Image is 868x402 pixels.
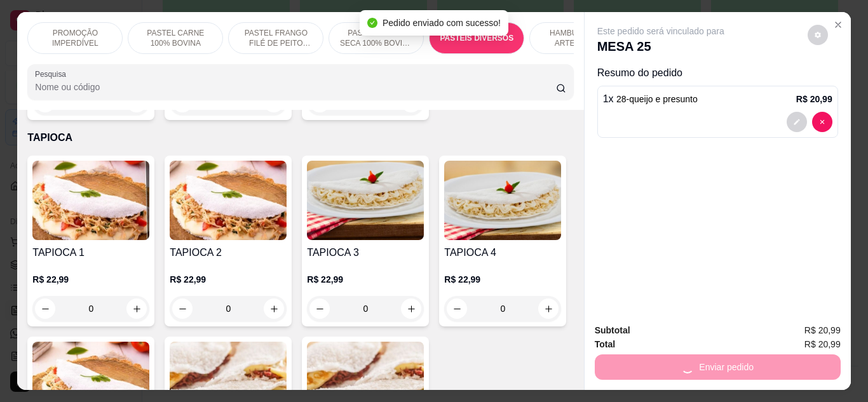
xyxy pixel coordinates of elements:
h4: TAPIOCA 2 [170,245,287,260]
button: decrease-product-quantity [812,112,832,132]
p: TAPIOCA [27,130,573,145]
span: R$ 20,99 [804,323,841,337]
button: Close [828,15,848,35]
p: R$ 22,99 [444,273,561,286]
p: PASTEL CARNE SECA 100% BOVINA DESFIADA [339,28,413,48]
img: product-image [32,161,149,240]
span: check-circle [367,18,377,28]
p: Resumo do pedido [597,65,838,81]
p: PASTÉIS DIVERSOS [440,33,513,43]
strong: Total [595,339,615,349]
label: Pesquisa [35,69,71,79]
h4: TAPIOCA 4 [444,245,561,260]
img: product-image [444,161,561,240]
p: R$ 22,99 [32,273,149,286]
h4: TAPIOCA 3 [307,245,424,260]
p: PROMOÇÃO IMPERDÍVEL [38,28,112,48]
h4: TAPIOCA 1 [32,245,149,260]
span: Pedido enviado com sucesso! [383,18,501,28]
p: PASTEL CARNE 100% BOVINA [139,28,212,48]
p: R$ 22,99 [170,273,287,286]
button: decrease-product-quantity [808,25,828,45]
p: R$ 22,99 [307,273,424,286]
p: HAMBÚRGUER ARTESANAL [540,28,614,48]
p: R$ 20,99 [796,93,832,105]
span: 28-queijo e presunto [616,94,698,104]
p: Este pedido será vinculado para [597,25,724,37]
span: R$ 20,99 [804,337,841,351]
input: Pesquisa [35,81,556,93]
button: decrease-product-quantity [787,112,807,132]
strong: Subtotal [595,325,630,335]
p: MESA 25 [597,37,724,55]
img: product-image [307,161,424,240]
p: PASTEL FRANGO FILÉ DE PEITO DESFIADO [239,28,313,48]
img: product-image [170,161,287,240]
p: 1 x [603,91,698,107]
